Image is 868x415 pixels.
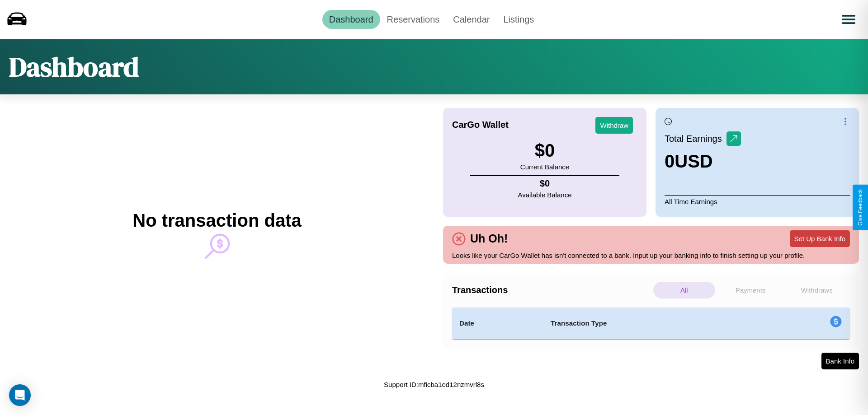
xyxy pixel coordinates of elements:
[821,353,859,369] button: Bank Info
[384,378,484,391] p: Support ID: mficba1ed12nzmvrl8s
[452,308,850,339] table: simple table
[836,7,861,32] button: Open menu
[9,48,139,85] h1: Dashboard
[380,10,447,29] a: Reservations
[466,232,512,245] h4: Uh Oh!
[786,282,848,298] p: Withdraws
[496,10,541,29] a: Listings
[857,189,863,226] div: Give Feedback
[595,117,633,134] button: Withdraw
[790,230,850,247] button: Set Up Bank Info
[520,140,569,161] h3: $ 0
[665,131,726,147] p: Total Earnings
[9,384,31,406] div: Open Intercom Messenger
[518,178,572,189] h4: $ 0
[665,151,741,172] h3: 0 USD
[452,120,509,130] h4: CarGo Wallet
[452,285,651,295] h4: Transactions
[551,318,756,329] h4: Transaction Type
[518,189,572,201] p: Available Balance
[720,282,782,298] p: Payments
[520,161,569,173] p: Current Balance
[653,282,715,298] p: All
[132,210,301,231] h2: No transaction data
[665,195,850,208] p: All Time Earnings
[459,318,536,329] h4: Date
[322,10,380,29] a: Dashboard
[446,10,496,29] a: Calendar
[452,249,850,261] p: Looks like your CarGo Wallet has isn't connected to a bank. Input up your banking info to finish ...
